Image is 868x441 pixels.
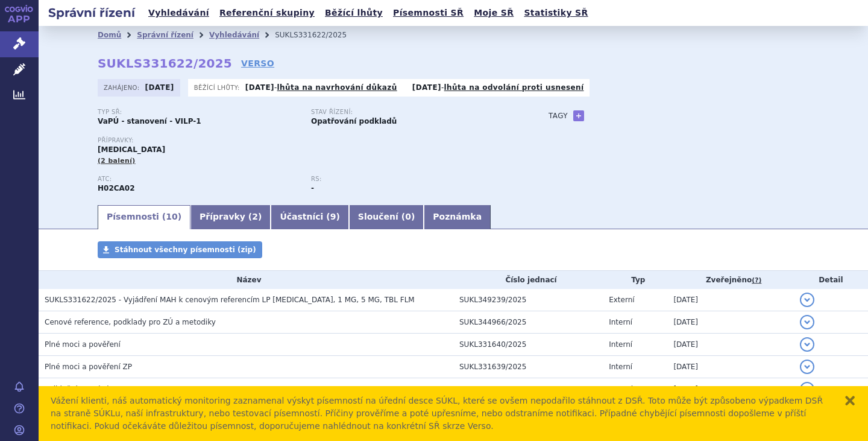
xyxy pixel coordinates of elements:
[311,184,314,192] strong: -
[45,385,109,393] span: Validační protokol
[216,5,318,21] a: Referenční skupiny
[45,296,415,304] span: SUKLS331622/2025 - Vyjádření MAH k cenovým referencím LP ISTURISA, 1 MG, 5 MG, TBL FLM
[453,378,603,401] td: SUKL335000/2025
[98,241,262,258] a: Stáhnout všechny písemnosti (zip)
[800,360,814,374] button: detail
[609,340,632,349] span: Interní
[609,318,632,326] span: Interní
[145,5,213,21] a: Vyhledávání
[98,157,136,165] span: (2 balení)
[252,212,258,221] span: 2
[549,109,568,123] h3: Tagy
[520,5,591,21] a: Statistiky SŘ
[667,271,794,289] th: Zveřejněno
[166,212,177,221] span: 10
[45,340,121,349] span: Plné moci a pověření
[453,271,603,289] th: Číslo jednací
[752,276,761,285] abbr: (?)
[470,5,517,21] a: Moje SŘ
[609,385,632,393] span: Interní
[98,117,201,125] strong: VaPÚ - stanovení - VILP-1
[45,363,132,371] span: Plné moci a pověření ZP
[412,83,441,92] strong: [DATE]
[453,289,603,311] td: SUKL349239/2025
[51,395,832,433] div: Vážení klienti, náš automatický monitoring zaznamenal výskyt písemností na úřední desce SÚKL, kte...
[424,205,491,229] a: Poznámka
[800,315,814,329] button: detail
[609,296,634,304] span: Externí
[241,57,274,69] a: VERSO
[98,145,165,154] span: [MEDICAL_DATA]
[98,205,190,229] a: Písemnosti (10)
[603,271,667,289] th: Typ
[794,271,868,289] th: Detail
[45,318,216,326] span: Cenové reference, podklady pro ZÚ a metodiky
[245,83,397,92] p: -
[412,83,584,92] p: -
[98,176,299,183] p: ATC:
[39,271,453,289] th: Název
[137,31,193,39] a: Správní řízení
[277,83,397,92] a: lhůta na navrhování důkazů
[194,83,242,92] span: Běžící lhůty:
[98,31,121,39] a: Domů
[104,83,142,92] span: Zahájeno:
[271,205,348,229] a: Účastníci (9)
[349,205,424,229] a: Sloučení (0)
[667,378,794,401] td: [DATE]
[389,5,467,21] a: Písemnosti SŘ
[311,117,397,125] strong: Opatřování podkladů
[667,311,794,334] td: [DATE]
[321,5,386,21] a: Běžící lhůty
[453,311,603,334] td: SUKL344966/2025
[98,184,135,192] strong: OSILODROSTAT
[667,356,794,378] td: [DATE]
[311,109,512,116] p: Stav řízení:
[405,212,411,221] span: 0
[453,356,603,378] td: SUKL331639/2025
[609,363,632,371] span: Interní
[800,293,814,307] button: detail
[209,31,259,39] a: Vyhledávání
[453,334,603,356] td: SUKL331640/2025
[311,176,512,183] p: RS:
[245,83,274,92] strong: [DATE]
[800,337,814,352] button: detail
[844,395,856,407] button: zavřít
[98,56,232,71] strong: SUKLS331622/2025
[145,83,174,92] strong: [DATE]
[800,382,814,396] button: detail
[190,205,271,229] a: Přípravky (2)
[330,212,336,221] span: 9
[667,289,794,311] td: [DATE]
[39,4,145,21] h2: Správní řízení
[115,246,256,254] span: Stáhnout všechny písemnosti (zip)
[98,109,299,116] p: Typ SŘ:
[275,26,362,44] li: SUKLS331622/2025
[573,110,584,121] a: +
[667,334,794,356] td: [DATE]
[444,83,584,92] a: lhůta na odvolání proti usnesení
[98,137,524,144] p: Přípravky:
